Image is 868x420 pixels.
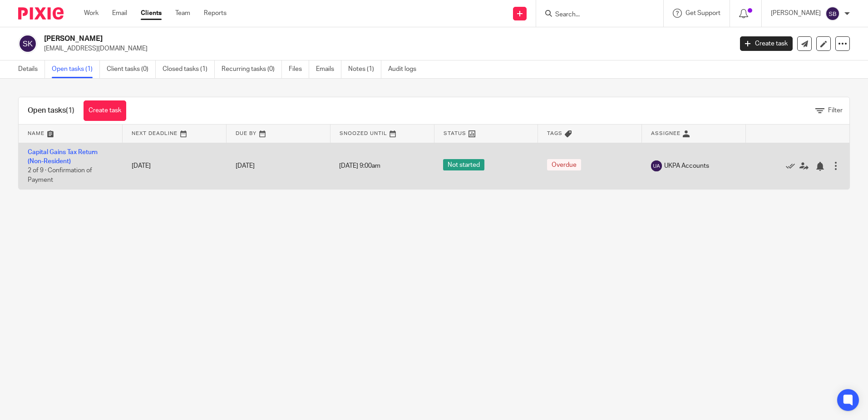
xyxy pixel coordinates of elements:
a: Capital Gains Tax Return (Non-Resident) [28,149,98,165]
span: [DATE] [236,163,255,169]
span: (1) [66,107,74,114]
img: svg%3E [18,34,37,53]
a: Team [175,9,190,18]
span: Filter [828,107,843,114]
a: Recurring tasks (0) [222,60,282,78]
img: svg%3E [651,160,662,171]
a: Clients [141,9,162,18]
p: [PERSON_NAME] [771,9,821,18]
span: Snoozed Until [340,131,387,136]
h1: Open tasks [28,106,74,115]
a: Details [18,60,45,78]
img: svg%3E [825,6,840,21]
span: 2 of 9 · Confirmation of Payment [28,167,92,183]
span: Get Support [686,10,720,16]
td: [DATE] [123,143,227,189]
a: Create task [740,36,793,51]
a: Emails [316,60,341,78]
a: Email [112,9,127,18]
span: UKPA Accounts [664,161,709,170]
a: Notes (1) [348,60,381,78]
span: [DATE] 9:00am [339,163,380,169]
span: Not started [443,159,484,170]
p: [EMAIL_ADDRESS][DOMAIN_NAME] [44,44,726,53]
a: Closed tasks (1) [163,60,215,78]
h2: [PERSON_NAME] [44,34,590,44]
a: Work [84,9,99,18]
a: Mark as done [786,161,799,170]
span: Status [444,131,466,136]
img: Pixie [18,7,64,20]
a: Reports [204,9,227,18]
input: Search [554,11,636,19]
a: Open tasks (1) [52,60,100,78]
span: Tags [547,131,562,136]
a: Audit logs [388,60,423,78]
a: Client tasks (0) [107,60,156,78]
span: Overdue [547,159,581,170]
a: Files [289,60,309,78]
a: Create task [84,100,126,121]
